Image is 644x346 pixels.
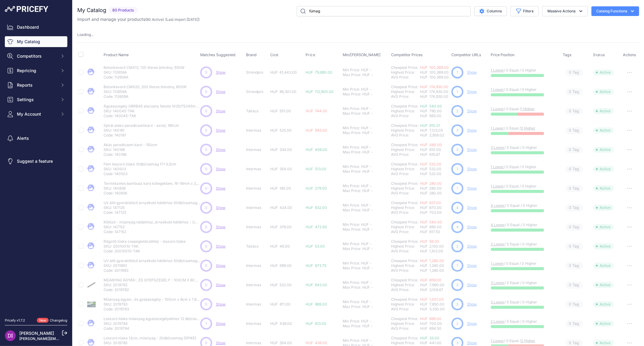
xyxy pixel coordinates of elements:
a: Alerts [5,133,67,144]
p: Takács [246,109,268,114]
div: Max Price: [343,92,361,97]
div: Min Price: [343,68,360,72]
img: website_grey.svg [10,16,14,21]
div: Highest Price: [391,147,420,152]
a: Show [467,89,477,94]
a: 3 Lower [491,145,505,150]
a: 1 Lower [491,338,504,343]
span: 0 [205,89,207,95]
a: 4 Lower [491,223,505,227]
a: 2 Lower [491,319,505,324]
p: / 0 Equal / 0 Higher [491,184,557,189]
p: / 0 Equal / 0 Higher [491,68,557,73]
button: Massive Actions [542,6,588,16]
a: Cheapest Price: [391,336,418,340]
span: 0 [569,166,572,172]
div: Max Price: [343,130,361,135]
a: [PERSON_NAME] [19,331,54,336]
a: HUF 174,930.00 [420,85,448,89]
span: 0 [205,108,207,114]
span: Price Position [491,53,515,57]
span: HUF 532.00 [420,167,441,171]
span: Brand [246,53,257,57]
a: Show [216,341,226,345]
span: 0 [569,186,572,191]
span: Show [216,205,226,210]
a: 4 Lower [491,203,505,208]
a: Show [467,263,477,268]
button: Cost [270,53,280,57]
div: Max Price: [343,72,361,77]
a: HUF 637.00 [420,200,441,205]
a: Show [216,302,226,306]
div: v 4.0.25 [17,10,30,14]
a: Cheapest Price: [391,104,418,108]
a: Show [216,89,226,94]
a: Show [467,225,477,229]
button: Price [306,53,317,57]
a: 1 Lower [491,68,504,72]
a: Cheapest Price: [391,200,418,205]
span: HUF 7,123.05 [420,128,443,133]
span: HUF 354.00 [270,167,292,171]
div: Highest Price: [391,128,420,133]
span: 0 [205,166,207,172]
div: HUF 616.67 [420,152,449,157]
div: Min Price: [343,145,360,150]
a: HUF 540.00 [420,104,442,108]
span: 0 [205,186,207,191]
span: HUF 810.00 [420,147,441,152]
span: 2 [457,108,459,114]
a: 1 Lower [491,261,504,266]
span: Active [593,147,614,153]
div: - [369,106,372,111]
span: HUF 334.00 [270,147,292,152]
p: Code: 112658A [104,75,184,80]
a: HUF 659.00 [420,278,441,282]
div: - [370,111,373,116]
a: HUF 1,001.00 [420,297,444,302]
a: Show [216,109,226,113]
div: Min Price: [343,106,360,111]
span: Status [593,53,605,57]
p: Betonkeverő CMX20, 200 literes öntvény, 800W [104,85,187,89]
span: Settings [17,97,56,103]
span: Show [216,70,226,75]
div: HUF [362,150,370,155]
span: HUF 79,890.00 [306,70,332,75]
p: Ágyásszegély OBRB45 alacsony fekete 1025/75//45mm / Bradas [104,104,200,109]
span: 0 [205,128,207,133]
a: Cheapest Price: [391,143,418,147]
span: HUF 513.00 [306,167,326,171]
a: Cheapest Price: [391,278,418,282]
a: Show [467,244,477,248]
span: Repricing [17,68,56,74]
p: Intermas [246,186,268,191]
span: Show [216,128,226,133]
div: HUF [361,126,369,130]
p: Intermas [246,128,268,133]
span: Show [216,225,226,229]
a: Show [467,302,477,306]
img: Pricefy Logo [5,6,48,12]
a: Show [467,186,477,191]
p: Betonkeverő CMX12, 120 literes öntvény, 550W [104,65,184,70]
span: Reports [17,82,56,88]
p: SKU: 140188 [104,147,157,152]
span: 0 [569,147,572,153]
span: Show [216,244,226,248]
span: 1 [457,186,458,191]
span: Active [593,89,614,95]
p: Strendpro [246,89,268,94]
button: Columns [474,6,507,16]
div: HUF 665.00 [420,114,449,118]
div: Max Price: [343,150,361,155]
span: Tag [566,166,583,173]
div: - [369,164,372,169]
a: Cheapest Price: [391,258,418,263]
span: HUF 112,900.00 [306,89,334,94]
span: Active [593,185,614,191]
div: HUF [362,72,370,77]
p: Spirál alakú paradicsomkaró - ezüst, 180cm [104,123,179,128]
